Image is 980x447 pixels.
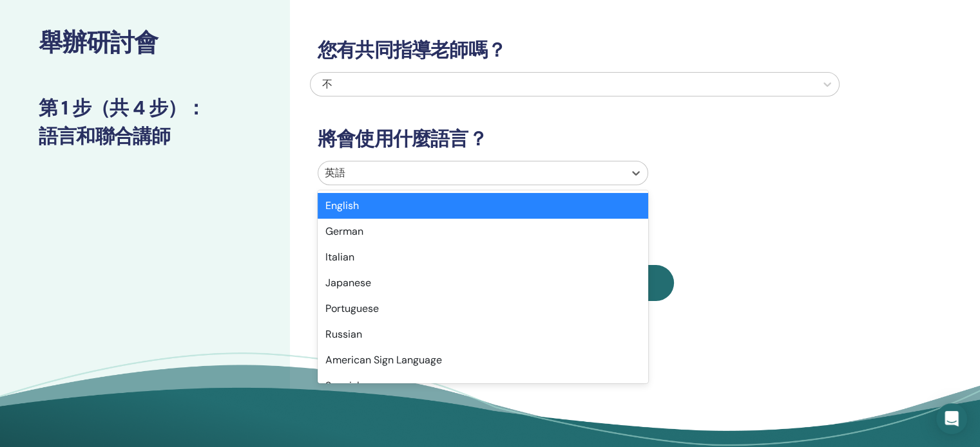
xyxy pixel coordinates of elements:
[39,123,170,149] font: 語言和聯合講師
[186,95,205,120] font: ：
[39,26,158,59] font: 舉辦研討會
[318,219,648,244] div: German
[322,77,332,91] font: 不
[318,270,648,296] div: Japanese
[39,95,186,120] font: 第 1 步（共 4 步）
[318,347,648,373] div: American Sign Language
[318,193,648,219] div: English
[318,373,648,399] div: Spanish
[936,403,967,434] div: 開啟 Intercom Messenger
[318,37,506,62] font: 您有共同指導老師嗎？
[318,126,487,151] font: 將會使用什麼語言？
[318,244,648,270] div: Italian
[318,296,648,322] div: Portuguese
[318,322,648,347] div: Russian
